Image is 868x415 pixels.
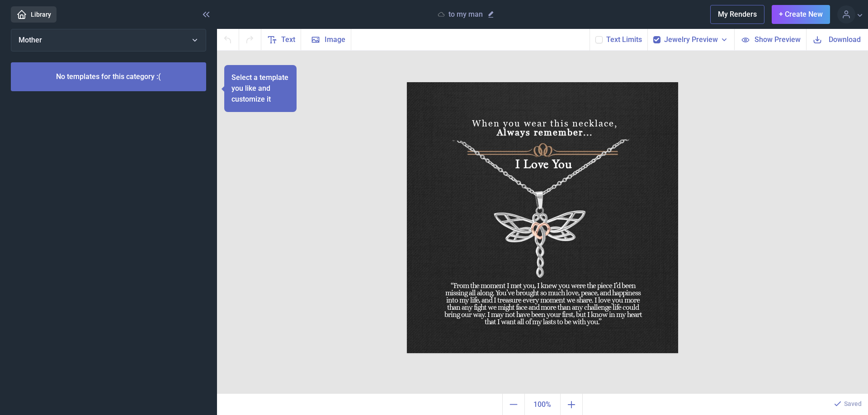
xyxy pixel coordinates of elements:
span: Text [281,34,295,45]
span: Download [829,34,861,45]
button: Mother [11,29,206,51]
div: “From the moment I met you, I knew you were the piece I’d been missing all along. You’ve brought ... [439,282,647,309]
button: Zoom out [502,394,524,415]
img: b024.jpg [407,82,678,353]
button: Download [806,29,868,50]
span: Jewelry Preview [664,34,718,45]
button: Text Limits [606,34,642,45]
b: Always remember... [497,127,593,137]
button: Show Preview [734,29,806,50]
span: Show Preview [755,34,801,45]
div: I Love You [461,155,627,174]
button: Redo [239,29,261,50]
button: Text [261,29,301,50]
p: to my man [448,10,483,19]
p: No templates for this category :( [11,62,206,91]
button: Zoom in [561,394,583,415]
div: When you wear this necklace, [439,119,651,144]
button: + Create New [772,5,830,24]
button: Jewelry Preview [664,34,729,45]
span: Image [325,34,345,45]
p: Select a template you like and customize it [231,72,289,105]
a: Library [11,6,57,23]
button: Actual size [524,394,561,415]
button: Undo [217,29,239,50]
span: Mother [19,36,42,44]
p: Saved [844,399,862,408]
span: 100% [527,396,558,414]
button: Image [301,29,351,50]
button: My Renders [710,5,764,24]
